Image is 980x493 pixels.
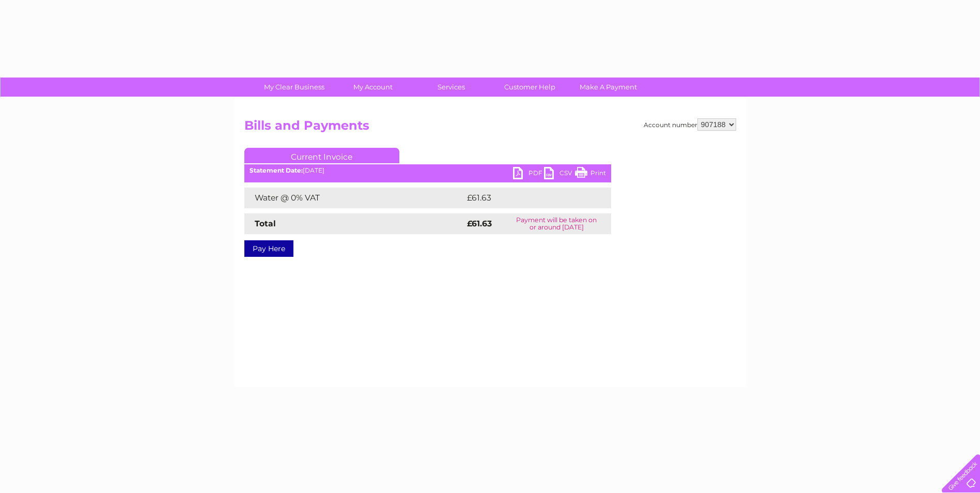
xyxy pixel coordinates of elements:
[244,118,736,138] h2: Bills and Payments
[255,219,276,228] strong: Total
[513,167,544,182] a: PDF
[566,78,651,97] a: Make A Payment
[409,78,494,97] a: Services
[330,78,415,97] a: My Account
[464,188,589,208] td: £61.63
[502,213,611,234] td: Payment will be taken on or around [DATE]
[575,167,606,182] a: Print
[467,219,492,228] strong: £61.63
[244,148,399,163] a: Current Invoice
[250,166,303,174] b: Statement Date:
[252,78,337,97] a: My Clear Business
[244,240,293,257] a: Pay Here
[644,118,736,131] div: Account number
[244,167,611,174] div: [DATE]
[544,167,575,182] a: CSV
[244,188,464,208] td: Water @ 0% VAT
[487,78,572,97] a: Customer Help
